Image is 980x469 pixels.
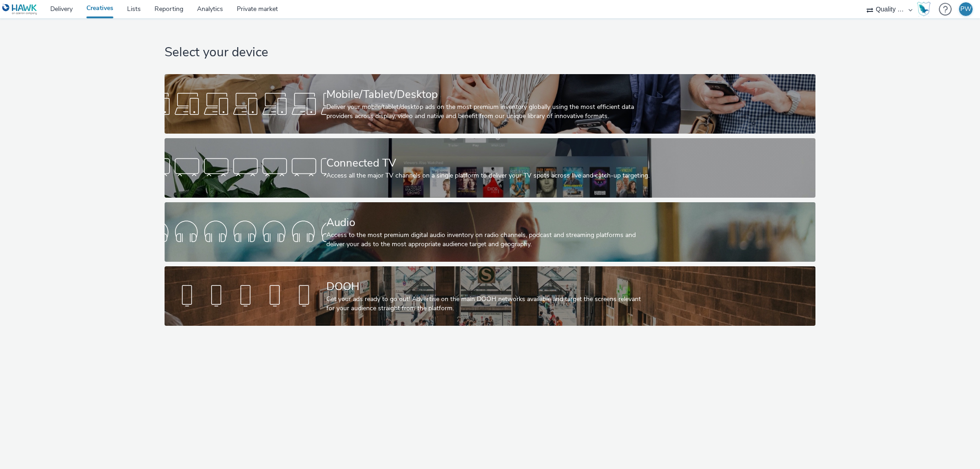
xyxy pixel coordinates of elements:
div: PW [960,2,971,16]
a: AudioAccess to the most premium digital audio inventory on radio channels, podcast and streaming ... [165,202,816,262]
div: Get your ads ready to go out! Advertise on the main DOOH networks available and target the screen... [326,295,650,313]
a: Connected TVAccess all the major TV channels on a single platform to deliver your TV spots across... [165,138,816,198]
div: Audio [326,215,650,231]
div: Connected TV [326,155,650,171]
img: Hawk Academy [917,2,931,16]
div: Access to the most premium digital audio inventory on radio channels, podcast and streaming platf... [326,231,650,249]
div: Mobile/Tablet/Desktop [326,86,650,102]
h1: Select your device [165,44,816,61]
div: Access all the major TV channels on a single platform to deliver your TV spots across live and ca... [326,171,650,180]
div: DOOH [326,279,650,295]
a: Mobile/Tablet/DesktopDeliver your mobile/tablet/desktop ads on the most premium inventory globall... [165,74,816,134]
a: Hawk Academy [917,2,934,16]
img: undefined Logo [2,4,37,15]
a: DOOHGet your ads ready to go out! Advertise on the main DOOH networks available and target the sc... [165,266,816,326]
div: Deliver your mobile/tablet/desktop ads on the most premium inventory globally using the most effi... [326,102,650,121]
